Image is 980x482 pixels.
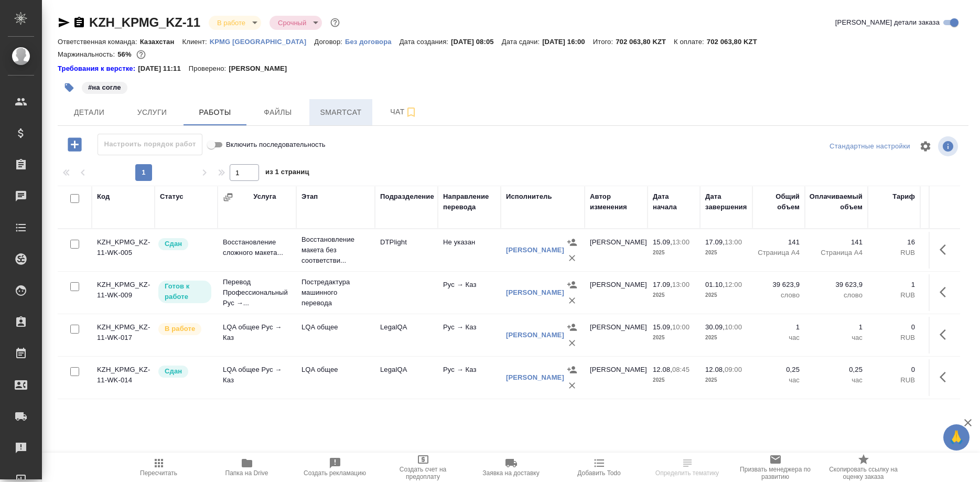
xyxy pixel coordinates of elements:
button: Удалить [564,335,580,351]
td: KZH_KPMG_KZ-11-WK-014 [92,359,155,396]
td: KZH_KPMG_KZ-11-WK-017 [92,317,155,354]
p: 141 [810,237,863,248]
div: Исполнитель [506,191,552,202]
p: LQA общее [301,365,370,375]
p: Готов к работе [165,281,205,302]
p: 2 256 [925,237,973,248]
button: Здесь прячутся важные кнопки [933,237,959,262]
p: [PERSON_NAME] [229,63,295,74]
div: Направление перевода [443,191,496,212]
button: Скопировать ссылку [73,16,85,29]
div: Менеджер проверил работу исполнителя, передает ее на следующий этап [157,237,212,251]
p: RUB [925,333,973,343]
p: Клиент: [182,38,209,46]
div: Исполнитель выполняет работу [157,322,212,336]
p: 2025 [653,290,695,301]
button: Добавить работу [60,134,89,155]
div: Автор изменения [590,191,642,212]
p: RUB [925,290,973,301]
p: 1 [810,322,863,333]
td: DTPlight [375,232,438,269]
div: В работе [270,16,322,30]
td: [PERSON_NAME] [585,317,648,354]
p: слово [758,290,800,301]
button: Назначить [564,362,580,378]
p: #на согле [88,82,121,93]
p: RUB [873,375,915,385]
p: 17.09, [705,238,725,246]
p: 15.09, [653,323,672,331]
p: RUB [873,248,915,258]
td: LQA общее Рус → Каз [218,359,296,396]
div: Статус [160,191,184,202]
button: Сгруппировать [223,192,233,202]
div: Оплачиваемый объем [810,191,863,212]
a: [PERSON_NAME] [506,373,564,381]
p: Ответственная команда: [58,38,140,46]
p: 141 [758,237,800,248]
p: [DATE] 08:05 [451,38,502,46]
p: 702 063,80 KZT [616,38,674,46]
td: [PERSON_NAME] [585,232,648,269]
button: Удалить [564,378,580,393]
span: Файлы [253,106,303,119]
span: 🙏 [947,426,965,448]
td: Не указан [438,232,501,269]
span: на согле [81,82,128,91]
p: 2025 [653,248,695,258]
button: Здесь прячутся важные кнопки [933,322,959,347]
div: Исполнитель может приступить к работе [157,280,212,304]
p: RUB [925,248,973,258]
button: Удалить [564,293,580,308]
button: Скопировать ссылку для ЯМессенджера [58,16,70,29]
div: Этап [301,191,318,202]
p: RUB [873,333,915,343]
button: Назначить [564,234,580,250]
p: 12:00 [725,281,742,288]
button: Доп статусы указывают на важность/срочность заказа [328,16,342,29]
p: 2025 [705,333,747,343]
p: 702 063,80 KZT [707,38,765,46]
p: 2025 [705,375,747,385]
p: Договор: [314,38,345,46]
p: 39 623,9 [758,280,800,290]
td: LQA общее Рус → Каз [218,317,296,354]
p: В работе [165,324,195,334]
span: Чат [379,105,429,119]
td: Восстановление сложного макета... [218,232,296,269]
button: Здесь прячутся важные кнопки [933,365,959,390]
p: 2025 [653,333,695,343]
p: Страница А4 [810,248,863,258]
div: Услуга [253,191,276,202]
div: Дата завершения [705,191,747,212]
p: 0,25 [758,365,800,375]
div: Дата начала [653,191,695,212]
td: Рус → Каз [438,317,501,354]
p: 17.09, [653,281,672,288]
span: из 1 страниц [265,166,309,181]
button: Добавить тэг [58,76,81,99]
p: 30.09, [705,323,725,331]
p: LQA общее [301,322,370,333]
div: Общий объем [758,191,800,212]
td: [PERSON_NAME] [585,359,648,396]
p: [DATE] 16:00 [542,38,593,46]
a: [PERSON_NAME] [506,246,564,254]
p: RUB [925,375,973,385]
div: Нажми, чтобы открыть папку с инструкцией [58,63,138,74]
p: 2025 [705,290,747,301]
span: Настроить таблицу [913,134,938,159]
td: Рус → Каз [438,274,501,311]
button: Назначить [564,319,580,335]
p: 10:00 [672,323,690,331]
p: час [758,375,800,385]
p: слово [810,290,863,301]
p: [DATE] 11:11 [138,63,189,74]
p: 1 [758,322,800,333]
td: LegalQA [375,317,438,354]
a: KPMG [GEOGRAPHIC_DATA] [210,37,315,46]
p: 01.10, [705,281,725,288]
p: 39 623,9 [810,280,863,290]
a: Требования к верстке: [58,63,138,74]
p: 39 623,9 [925,280,973,290]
